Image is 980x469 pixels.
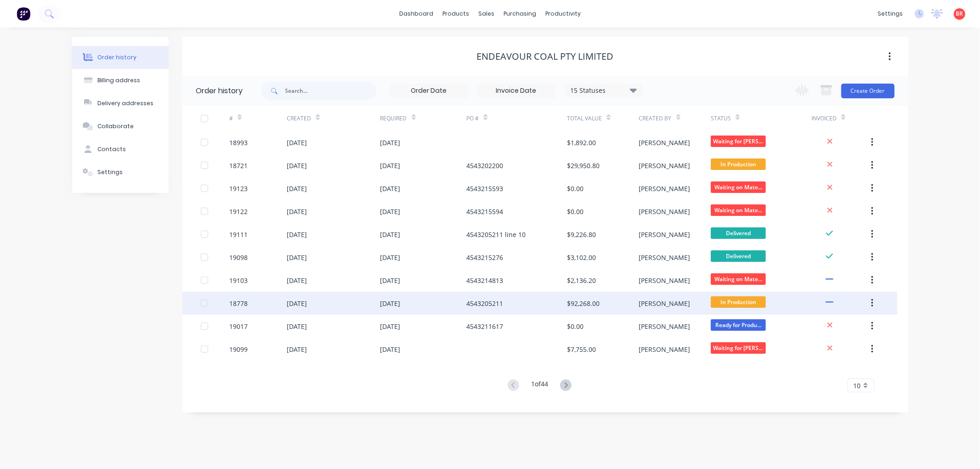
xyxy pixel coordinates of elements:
[639,161,691,170] div: [PERSON_NAME]
[285,82,376,100] input: Search...
[811,114,837,123] div: Invoiced
[380,253,401,262] div: [DATE]
[72,92,169,115] button: Delivery addresses
[639,230,691,239] div: [PERSON_NAME]
[287,161,307,170] div: [DATE]
[380,207,401,216] div: [DATE]
[287,207,307,216] div: [DATE]
[639,322,691,331] div: [PERSON_NAME]
[466,161,503,170] div: 4543202200
[711,319,766,331] span: Ready for Produ...
[287,253,307,262] div: [DATE]
[438,7,474,21] div: products
[639,207,691,216] div: [PERSON_NAME]
[567,184,583,193] div: $0.00
[873,7,907,21] div: settings
[97,53,136,62] div: Order history
[639,276,691,285] div: [PERSON_NAME]
[567,106,639,131] div: Total Value
[380,106,467,131] div: Required
[97,76,140,85] div: Billing address
[72,46,169,69] button: Order history
[711,181,766,193] span: Waiting on Mate...
[567,138,596,147] div: $1,892.00
[97,122,134,130] div: Collaborate
[854,381,861,390] span: 10
[466,207,503,216] div: 4543215594
[567,322,583,331] div: $0.00
[395,7,438,21] a: dashboard
[380,299,401,308] div: [DATE]
[380,184,401,193] div: [DATE]
[567,299,600,308] div: $92,268.00
[466,253,503,262] div: 4543215276
[711,296,766,308] span: In Production
[229,322,248,331] div: 19017
[567,230,596,239] div: $9,226.80
[229,161,248,170] div: 18721
[466,299,503,308] div: 4543205211
[229,184,248,193] div: 19123
[380,345,401,354] div: [DATE]
[97,168,123,176] div: Settings
[639,106,711,131] div: Created By
[72,69,169,92] button: Billing address
[287,106,380,131] div: Created
[287,299,307,308] div: [DATE]
[711,204,766,216] span: Waiting on Mate...
[229,138,248,147] div: 18993
[72,138,169,161] button: Contacts
[380,276,401,285] div: [DATE]
[466,184,503,193] div: 4543215593
[72,115,169,138] button: Collaborate
[711,273,766,285] span: Waiting on Mate...
[567,161,600,170] div: $29,950.80
[639,299,691,308] div: [PERSON_NAME]
[841,84,895,98] button: Create Order
[287,276,307,285] div: [DATE]
[956,10,963,18] span: BR
[567,345,596,354] div: $7,755.00
[567,253,596,262] div: $3,102.00
[287,322,307,331] div: [DATE]
[287,138,307,147] div: [DATE]
[287,114,311,123] div: Created
[711,250,766,262] span: Delivered
[711,114,731,123] div: Status
[474,7,499,21] div: sales
[466,276,503,285] div: 4543214813
[567,276,596,285] div: $2,136.20
[478,84,555,98] input: Invoice Date
[17,7,30,21] img: Factory
[811,106,869,131] div: Invoiced
[639,184,691,193] div: [PERSON_NAME]
[229,207,248,216] div: 19122
[229,345,248,354] div: 19099
[380,138,401,147] div: [DATE]
[229,276,248,285] div: 19103
[229,299,248,308] div: 18778
[531,379,548,392] div: 1 of 44
[477,51,614,62] div: Endeavour Coal Pty Limited
[229,230,248,239] div: 19111
[380,322,401,331] div: [DATE]
[229,253,248,262] div: 19098
[97,99,153,107] div: Delivery addresses
[567,114,602,123] div: Total Value
[711,227,766,239] span: Delivered
[711,106,811,131] div: Status
[639,138,691,147] div: [PERSON_NAME]
[711,342,766,354] span: Waiting for [PERSON_NAME]
[287,230,307,239] div: [DATE]
[380,230,401,239] div: [DATE]
[639,253,691,262] div: [PERSON_NAME]
[97,145,126,153] div: Contacts
[499,7,541,21] div: purchasing
[466,114,479,123] div: PO #
[711,158,766,170] span: In Production
[229,106,287,131] div: #
[287,345,307,354] div: [DATE]
[229,114,233,123] div: #
[466,106,567,131] div: PO #
[466,322,503,331] div: 4543211617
